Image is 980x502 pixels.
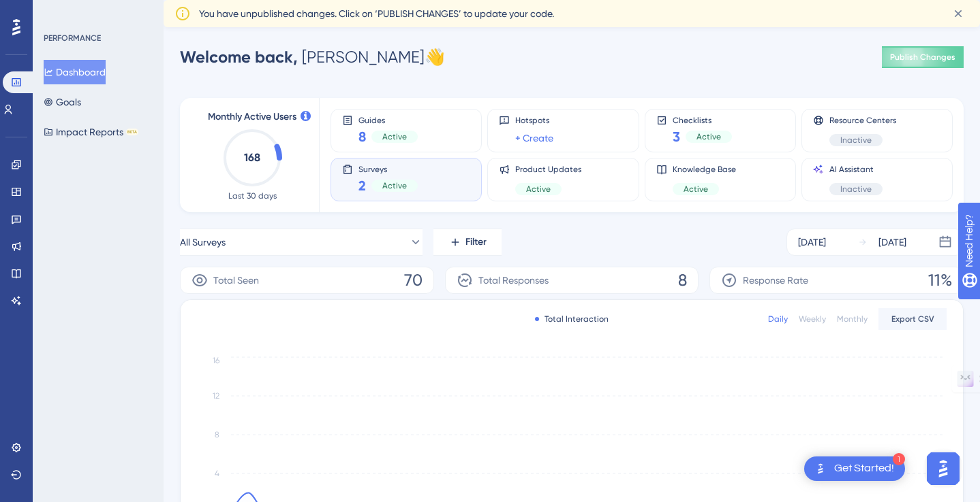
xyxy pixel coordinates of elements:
span: Checklists [673,115,732,124]
span: Surveys [358,164,418,173]
span: Active [684,184,708,195]
span: You have unpublished changes. Click on ‘PUBLISH CHANGES’ to update your code. [199,5,554,22]
img: launcher-image-alternative-text [812,461,829,477]
button: Publish Changes [882,46,964,68]
div: [DATE] [878,234,906,250]
span: Active [696,131,721,142]
span: Total Responses [478,272,549,288]
span: Hotspots [515,115,553,126]
iframe: UserGuiding AI Assistant Launcher [923,448,964,489]
span: 70 [404,269,423,291]
span: Need Help? [32,3,85,20]
span: 11% [928,269,952,291]
span: Export CSV [891,314,934,324]
span: 3 [673,127,680,146]
span: 8 [678,269,687,291]
span: Guides [358,115,418,124]
div: Monthly [837,314,868,324]
tspan: 12 [213,391,219,401]
span: Total Seen [213,272,259,288]
span: 2 [358,176,366,195]
span: AI Assistant [829,164,883,175]
div: [PERSON_NAME] 👋 [180,46,445,68]
tspan: 8 [215,430,219,439]
div: Weekly [799,314,826,324]
div: PERFORMANCE [44,33,101,44]
button: Dashboard [44,60,106,84]
span: 8 [358,127,366,146]
span: Active [526,184,551,195]
tspan: 16 [213,356,219,365]
span: Monthly Active Users [208,109,296,125]
span: Active [382,131,407,142]
span: Response Rate [743,272,808,288]
span: Product Updates [515,164,581,175]
button: Impact ReportsBETA [44,120,138,144]
button: Filter [433,229,502,256]
div: [DATE] [798,234,826,250]
div: Total Interaction [535,314,609,324]
button: All Surveys [180,229,423,256]
span: Active [382,180,407,191]
text: 168 [244,151,260,164]
div: 1 [893,453,905,465]
span: Filter [465,234,487,250]
div: Get Started! [834,461,894,476]
button: Goals [44,90,81,114]
div: Daily [768,314,788,324]
span: Inactive [840,184,872,195]
span: Resource Centers [829,115,896,126]
span: Last 30 days [228,190,277,201]
span: Knowledge Base [673,164,736,175]
button: Export CSV [878,308,947,330]
tspan: 4 [215,469,219,478]
a: + Create [515,130,553,146]
span: Inactive [840,135,872,146]
span: All Surveys [180,234,226,250]
div: BETA [126,129,138,135]
span: Welcome back, [180,47,298,67]
span: Publish Changes [890,52,955,63]
div: Open Get Started! checklist, remaining modules: 1 [804,456,905,481]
